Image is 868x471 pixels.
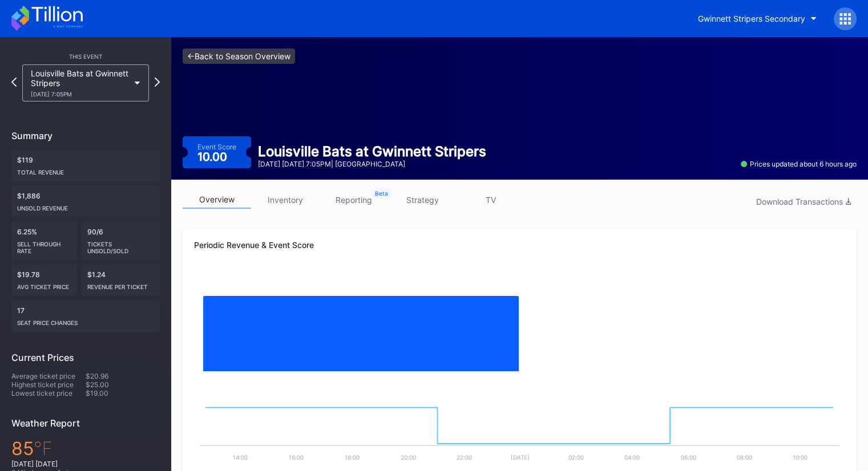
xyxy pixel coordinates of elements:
div: $119 [11,150,160,181]
button: Download Transactions [750,194,857,209]
div: $1.24 [82,265,160,296]
div: Highest ticket price [11,380,86,389]
div: $19.00 [86,389,160,397]
text: 02:00 [568,454,584,461]
div: [DATE] 7:05PM [31,91,129,98]
div: $19.78 [11,265,77,296]
text: 14:00 [232,454,247,461]
span: ℉ [34,437,53,460]
text: [DATE] [511,454,530,461]
div: Unsold Revenue [17,200,154,212]
a: strategy [388,191,457,209]
div: 6.25% [11,222,77,260]
text: 16:00 [289,454,304,461]
a: overview [183,191,251,209]
div: 85 [11,437,160,460]
a: TV [457,191,525,209]
div: Lowest ticket price [11,389,86,397]
div: seat price changes [17,315,154,326]
div: Event Score [197,143,236,151]
button: Gwinnett Stripers Secondary [689,8,825,29]
div: Louisville Bats at Gwinnett Stripers [258,143,486,160]
div: Prices updated about 6 hours ago [741,160,857,168]
div: Average ticket price [11,372,86,380]
div: 10.00 [197,151,230,163]
text: 06:00 [680,454,696,461]
div: Tickets Unsold/Sold [87,236,155,254]
div: $1,886 [11,186,160,217]
div: Sell Through Rate [17,236,71,254]
div: $25.00 [86,380,160,389]
a: <-Back to Season Overview [183,48,295,64]
div: Louisville Bats at Gwinnett Stripers [31,68,129,98]
div: Weather Report [11,417,160,429]
div: Gwinnett Stripers Secondary [698,14,805,23]
div: $20.96 [86,372,160,380]
div: Revenue per ticket [87,279,155,290]
text: 04:00 [624,454,640,461]
a: inventory [251,191,320,209]
a: reporting [320,191,388,209]
div: Avg ticket price [17,279,71,290]
text: 08:00 [737,454,752,461]
svg: Chart title [194,384,845,469]
div: This Event [11,53,160,60]
div: Current Prices [11,352,160,363]
div: 17 [11,301,160,332]
div: [DATE] [DATE] 7:05PM | [GEOGRAPHIC_DATA] [258,160,486,168]
div: Periodic Revenue & Event Score [194,240,845,250]
div: [DATE] [DATE] [11,460,160,468]
div: Summary [11,130,160,141]
svg: Chart title [194,270,845,384]
text: 20:00 [400,454,415,461]
div: 90/6 [82,222,160,260]
text: 18:00 [345,454,360,461]
text: 22:00 [457,454,472,461]
div: Download Transactions [756,197,851,206]
text: 10:00 [793,454,808,461]
div: Total Revenue [17,164,154,176]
